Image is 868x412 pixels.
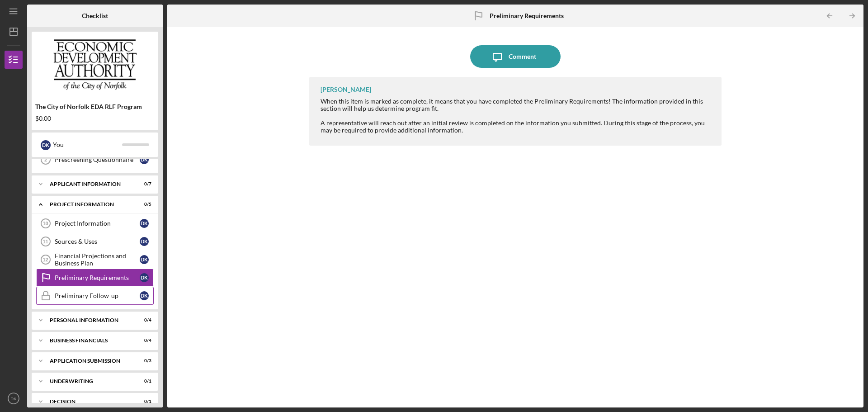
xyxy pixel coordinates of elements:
div: APPLICANT INFORMATION [50,181,129,187]
div: [PERSON_NAME] [321,86,371,93]
div: D K [140,237,149,246]
div: D K [140,255,149,264]
button: Comment [470,45,561,68]
a: Preliminary Follow-upDK [36,287,154,305]
div: 0 / 7 [135,181,151,187]
div: Application Submission [50,358,129,364]
tspan: 12 [42,257,48,262]
div: You [53,137,122,152]
div: The City of Norfolk EDA RLF Program [35,103,155,110]
div: Project Information [55,220,140,227]
div: Decision [50,399,129,404]
text: DK [10,396,17,401]
b: Checklist [82,12,108,19]
div: 0 / 5 [135,202,151,207]
tspan: 2 [44,157,47,162]
div: 0 / 1 [135,399,151,404]
div: Business Financials [50,338,129,343]
tspan: 11 [42,239,48,244]
div: 0 / 1 [135,379,151,384]
div: D K [140,273,149,282]
div: D K [140,291,149,300]
div: D K [41,140,51,150]
div: D K [140,155,149,164]
a: 12Financial Projections and Business PlanDK [36,251,154,269]
div: A representative will reach out after an initial review is completed on the information you submi... [321,119,712,134]
a: 10Project InformationDK [36,214,154,232]
div: 0 / 4 [135,317,151,323]
div: D K [140,219,149,228]
div: Preliminary Follow-up [55,292,140,299]
b: Preliminary Requirements [490,12,564,19]
img: Product logo [32,36,158,90]
div: Comment [509,45,536,68]
div: Personal Information [50,317,129,323]
a: Preliminary RequirementsDK [36,269,154,287]
div: Underwriting [50,379,129,384]
div: 0 / 4 [135,338,151,343]
div: When this item is marked as complete, it means that you have completed the Preliminary Requiremen... [321,98,712,112]
div: Prescreening Questionnaire [55,156,140,163]
a: 11Sources & UsesDK [36,232,154,251]
div: Preliminary Requirements [55,274,140,281]
div: Sources & Uses [55,238,140,245]
div: $0.00 [35,115,155,122]
div: PROJECT INFORMATION [50,202,129,207]
tspan: 10 [42,221,48,226]
div: Financial Projections and Business Plan [55,252,140,267]
a: 2Prescreening QuestionnaireDK [36,151,154,169]
div: 0 / 3 [135,358,151,364]
button: DK [5,389,23,407]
